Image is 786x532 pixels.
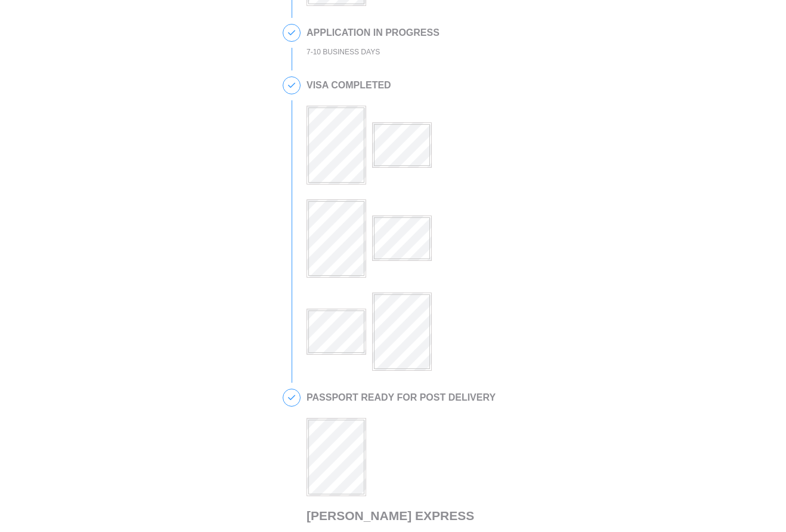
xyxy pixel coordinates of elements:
[283,24,300,41] span: 3
[307,45,440,59] div: 7-10 BUSINESS DAYS
[307,27,440,38] h2: APPLICATION IN PROGRESS
[283,389,300,406] span: 5
[307,80,497,91] h2: VISA COMPLETED
[307,392,497,403] h2: PASSPORT READY FOR POST DELIVERY
[283,77,300,94] span: 4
